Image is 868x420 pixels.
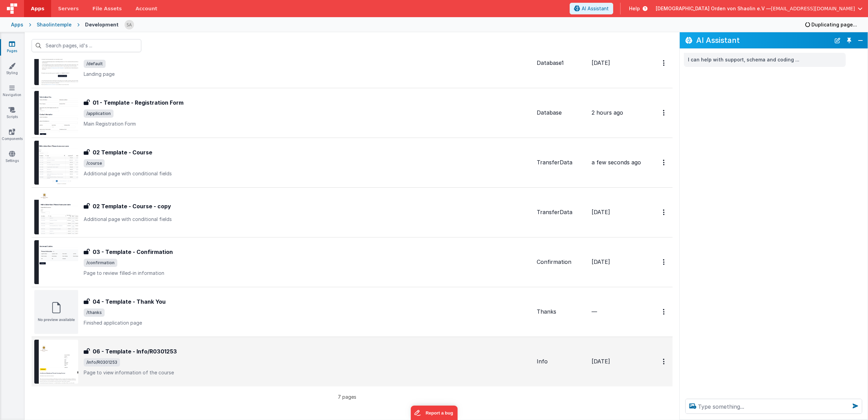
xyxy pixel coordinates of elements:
[124,20,134,30] img: e3e1eaaa3c942e69edc95d4236ce57bf
[592,358,610,365] span: [DATE]
[659,255,670,269] button: Options
[93,347,177,355] h3: 06 - Template - Info/R0301253
[84,308,105,317] span: /thanks
[592,109,623,116] span: 2 hours ago
[833,36,842,45] button: New Chat
[537,208,586,216] div: TransferData
[93,248,173,256] h3: 03 - Template - Confirmation
[84,319,531,326] p: Finished application page
[537,358,586,365] div: Info
[659,354,670,369] button: Options
[537,308,586,316] div: Thanks
[537,159,586,166] div: TransferData
[856,36,865,45] button: Close
[31,5,44,12] span: Apps
[771,5,855,12] span: [EMAIL_ADDRESS][DOMAIN_NAME]
[659,155,670,170] button: Options
[84,71,531,78] p: Landing page
[411,406,457,420] iframe: Marker.io feedback button
[37,21,72,28] div: Shaolintemple
[537,109,586,117] div: Database
[592,59,610,66] span: [DATE]
[32,39,141,52] input: Search pages, id's ...
[592,209,610,215] span: [DATE]
[93,297,166,306] h3: 04 - Template - Thank You
[659,106,670,120] button: Options
[84,60,106,68] span: /default
[656,5,863,12] button: [DEMOGRAPHIC_DATA] Orden von Shaolin e.V — [EMAIL_ADDRESS][DOMAIN_NAME]
[84,259,117,267] span: /confirmation
[592,308,597,315] span: —
[11,21,23,28] div: Apps
[93,202,171,210] h3: 02 Template - Course - copy
[844,36,854,45] button: Toggle Pin
[592,159,641,166] span: a few seconds ago
[85,21,119,28] div: Development
[805,20,857,30] div: Duplicating page...
[84,109,114,118] span: /application
[84,270,531,277] p: Page to review filled-in information
[84,170,531,177] p: Additional page with conditional fields
[93,148,152,156] h3: 02 Template - Course
[659,205,670,219] button: Options
[84,358,120,366] span: /info/R0301253
[592,258,610,265] span: [DATE]
[629,5,640,12] span: Help
[659,305,670,319] button: Options
[32,393,662,400] p: 7 pages
[582,5,609,12] span: AI Assistant
[93,98,183,107] h3: 01 - Template - Registration Form
[537,258,586,266] div: Confirmation
[93,5,122,12] span: File Assets
[58,5,79,12] span: Servers
[84,159,105,167] span: /course
[84,216,531,223] p: Additional page with conditional fields
[84,369,531,376] p: Page to view information of the course
[570,3,613,14] button: AI Assistant
[696,36,831,44] h2: AI Assistant
[656,5,771,12] span: [DEMOGRAPHIC_DATA] Orden von Shaolin e.V —
[688,56,842,64] p: I can help with support, schema and coding ...
[84,120,531,127] p: Main Registration Form
[537,59,586,67] div: Database1
[659,56,670,70] button: Options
